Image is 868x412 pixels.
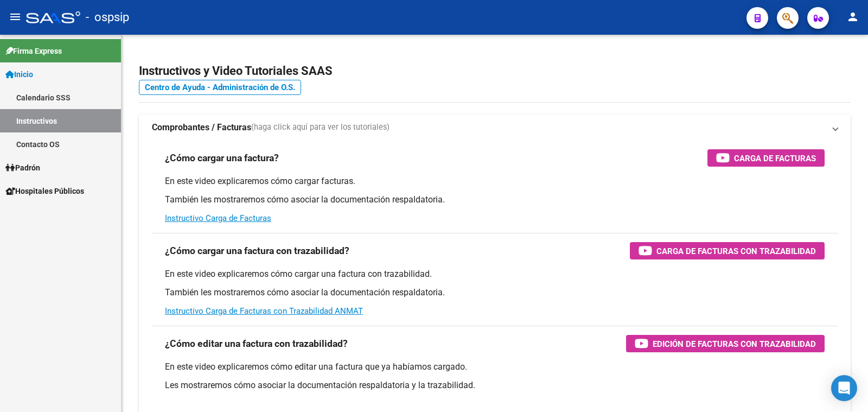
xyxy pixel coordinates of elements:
p: Les mostraremos cómo asociar la documentación respaldatoria y la trazabilidad. [165,379,825,391]
mat-expansion-panel-header: Comprobantes / Facturas(haga click aquí para ver los tutoriales) [139,115,851,141]
p: También les mostraremos cómo asociar la documentación respaldatoria. [165,194,825,206]
span: Carga de Facturas [734,151,816,165]
span: - ospsip [86,5,129,29]
p: En este video explicaremos cómo cargar facturas. [165,175,825,187]
span: Hospitales Públicos [5,185,84,197]
mat-icon: person [846,10,859,23]
mat-icon: menu [9,10,22,23]
h2: Instructivos y Video Tutoriales SAAS [139,61,851,81]
h3: ¿Cómo editar una factura con trazabilidad? [165,336,348,351]
button: Edición de Facturas con Trazabilidad [626,335,825,352]
span: Edición de Facturas con Trazabilidad [653,337,816,351]
p: En este video explicaremos cómo cargar una factura con trazabilidad. [165,268,825,280]
h3: ¿Cómo cargar una factura con trazabilidad? [165,243,349,258]
span: Padrón [5,162,40,174]
a: Instructivo Carga de Facturas [165,213,271,223]
p: En este video explicaremos cómo editar una factura que ya habíamos cargado. [165,361,825,373]
a: Centro de Ayuda - Administración de O.S. [139,80,301,95]
span: Firma Express [5,45,62,57]
h3: ¿Cómo cargar una factura? [165,150,279,166]
span: Inicio [5,68,33,80]
span: Carga de Facturas con Trazabilidad [656,244,816,258]
span: (haga click aquí para ver los tutoriales) [251,122,390,134]
strong: Comprobantes / Facturas [152,122,251,134]
div: Open Intercom Messenger [831,375,857,401]
button: Carga de Facturas [707,149,825,167]
button: Carga de Facturas con Trazabilidad [630,242,825,259]
a: Instructivo Carga de Facturas con Trazabilidad ANMAT [165,306,363,316]
p: También les mostraremos cómo asociar la documentación respaldatoria. [165,287,825,299]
